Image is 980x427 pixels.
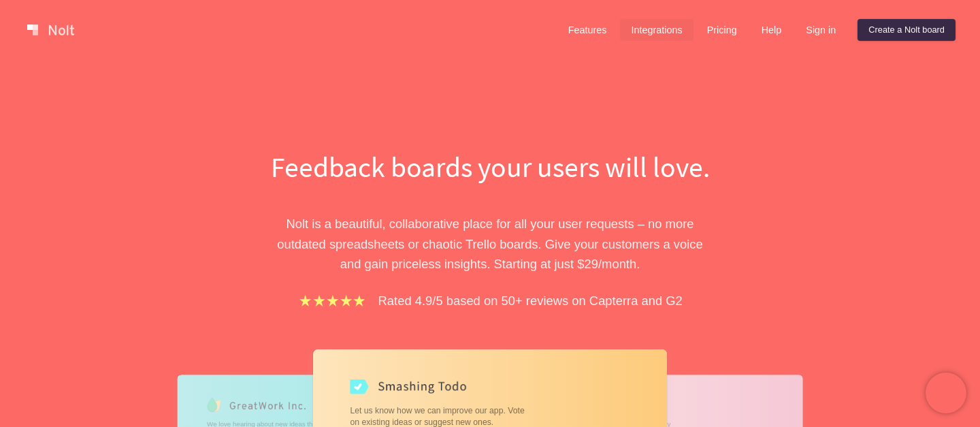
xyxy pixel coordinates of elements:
[255,214,725,274] p: Nolt is a beautiful, collaborative place for all your user requests – no more outdated spreadshee...
[255,147,725,187] h1: Feedback boards your users will love.
[620,19,693,41] a: Integrations
[795,19,847,41] a: Sign in
[696,19,748,41] a: Pricing
[378,291,683,311] p: Rated 4.9/5 based on 50+ reviews on Capterra and G2
[857,19,955,41] a: Create a Nolt board
[751,19,793,41] a: Help
[926,373,966,413] iframe: Chatra live chat
[557,19,618,41] a: Features
[297,293,367,309] img: stars.b067e34983.png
